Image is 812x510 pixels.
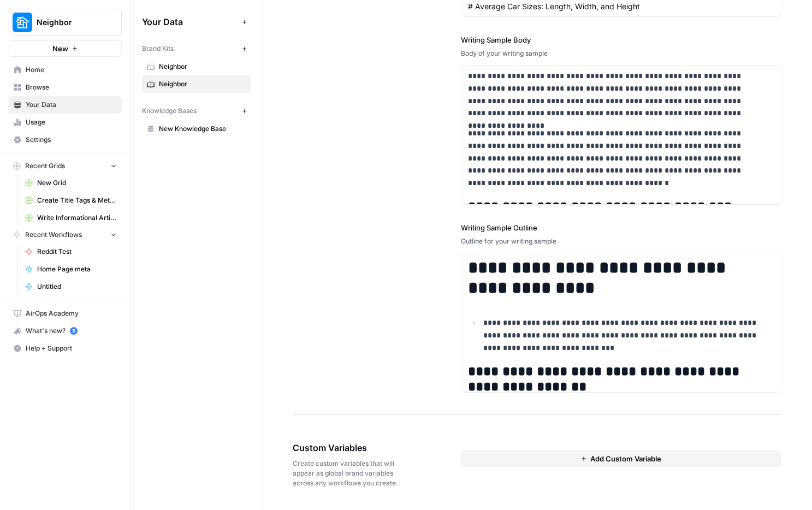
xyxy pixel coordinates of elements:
[37,178,117,188] span: New Grid
[293,441,400,454] span: Custom Variables
[20,278,122,295] a: Untitled
[9,79,122,96] a: Browse
[461,222,781,233] label: Writing Sample Outline
[52,43,68,54] span: New
[9,305,122,322] a: AirOps Academy
[13,13,32,32] img: Neighbor Logo
[26,135,117,145] span: Settings
[142,44,174,54] span: Brand Kits
[159,62,246,72] span: Neighbor
[37,213,117,223] span: Write Informational Article
[37,282,117,292] span: Untitled
[72,328,75,334] text: 5
[9,61,122,79] a: Home
[20,243,122,260] a: Reddit Test
[26,343,117,353] span: Help + Support
[37,17,103,28] span: Neighbor
[9,322,122,340] button: What's new? 5
[461,236,781,246] div: Outline for your writing sample
[142,15,238,28] span: Your Data
[461,450,781,467] button: Add Custom Variable
[9,323,121,339] div: What's new?
[25,161,65,171] span: Recent Grids
[26,82,117,92] span: Browse
[26,309,117,318] span: AirOps Academy
[590,453,661,464] span: Add Custom Variable
[25,230,82,240] span: Recent Workflows
[20,192,122,209] a: Create Title Tags & Meta Descriptions for Page
[293,459,400,488] span: Create custom variables that will appear as global brand variables across any workflows you create.
[26,100,117,110] span: Your Data
[142,106,197,116] span: Knowledge Bases
[37,195,117,205] span: Create Title Tags & Meta Descriptions for Page
[20,174,122,192] a: New Grid
[9,158,122,174] button: Recent Grids
[461,34,781,45] label: Writing Sample Body
[142,58,251,75] a: Neighbor
[9,227,122,243] button: Recent Workflows
[468,1,774,12] input: Game Day Gear Guide
[159,124,246,134] span: New Knowledge Base
[9,131,122,149] a: Settings
[461,49,781,58] div: Body of your writing sample
[9,40,122,57] button: New
[20,260,122,278] a: Home Page meta
[26,65,117,75] span: Home
[142,120,251,138] a: New Knowledge Base
[9,96,122,114] a: Your Data
[9,340,122,357] button: Help + Support
[9,9,122,36] button: Workspace: Neighbor
[37,247,117,257] span: Reddit Test
[142,75,251,93] a: Neighbor
[20,209,122,227] a: Write Informational Article
[9,114,122,131] a: Usage
[26,117,117,127] span: Usage
[37,264,117,274] span: Home Page meta
[159,79,246,89] span: Neighbor
[70,327,78,335] a: 5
